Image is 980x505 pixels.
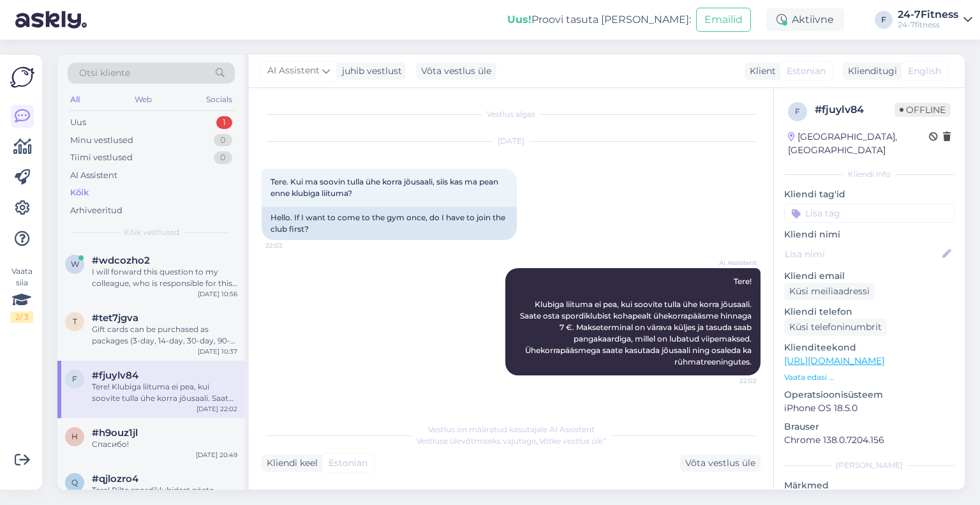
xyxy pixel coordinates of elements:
[766,8,844,31] div: Aktiivne
[784,420,954,433] p: Brauser
[785,247,940,261] input: Lisa nimi
[132,91,154,108] div: Web
[745,64,776,78] div: Klient
[417,436,606,446] span: Vestluse ülevõtmiseks vajutage
[784,341,954,354] p: Klienditeekond
[784,460,954,471] div: [PERSON_NAME]
[784,283,875,300] div: Küsi meiliaadressi
[784,433,954,447] p: Chrome 138.0.7204.156
[784,319,887,336] div: Küsi telefoninumbrit
[536,436,606,446] i: „Võtke vestlus üle”
[72,374,77,384] span: f
[265,241,313,250] span: 22:02
[70,116,86,129] div: Uus
[68,91,82,108] div: All
[329,456,367,470] span: Estonian
[784,372,954,383] p: Vaata edasi ...
[507,12,691,27] div: Proovi tasuta [PERSON_NAME]:
[788,130,929,157] div: [GEOGRAPHIC_DATA], [GEOGRAPHIC_DATA]
[92,266,237,289] div: I will forward this question to my colleague, who is responsible for this. The reply will be here...
[784,305,954,319] p: Kliendi telefon
[92,381,237,404] div: Tere! Klubiga liituma ei pea, kui soovite tulla ühe korra jõusaali. Saate osta spordiklubist koha...
[10,65,34,89] img: Askly Logo
[70,186,89,199] div: Kõik
[71,432,78,441] span: h
[271,177,500,198] span: Tere. Kui ma soovin tulla ühe korra jõusaali, siis kas ma pean enne klubiga liituma?
[70,204,122,217] div: Arhiveeritud
[214,134,232,147] div: 0
[262,207,517,240] div: Hello. If I want to come to the gym once, do I have to join the club first?
[787,64,826,78] span: Estonian
[214,151,232,164] div: 0
[92,473,138,485] span: #qjlozro4
[198,347,237,356] div: [DATE] 10:37
[908,64,941,78] span: English
[71,478,78,487] span: q
[216,116,232,129] div: 1
[124,227,179,238] span: Kõik vestlused
[784,188,954,201] p: Kliendi tag'id
[73,317,77,326] span: t
[262,109,761,120] div: Vestlus algas
[784,228,954,241] p: Kliendi nimi
[815,102,895,117] div: # fjuylv84
[71,259,79,269] span: w
[680,455,761,472] div: Võta vestlus üle
[337,64,402,78] div: juhib vestlust
[696,8,751,32] button: Emailid
[784,355,884,366] a: [URL][DOMAIN_NAME]
[92,312,138,324] span: #tet7jgva
[898,20,958,30] div: 24-7fitness
[196,450,237,460] div: [DATE] 20:49
[92,370,138,381] span: #fjuylv84
[898,10,972,30] a: 24-7Fitness24-7fitness
[92,439,237,450] div: Спасибо!
[262,456,318,470] div: Kliendi keel
[262,135,761,147] div: [DATE]
[784,388,954,402] p: Operatsioonisüsteem
[70,151,133,164] div: Tiimi vestlused
[92,427,138,439] span: #h9ouz1jl
[204,91,235,108] div: Socials
[197,404,237,414] div: [DATE] 22:02
[416,63,496,80] div: Võta vestlus üle
[784,204,954,223] input: Lisa tag
[70,169,117,182] div: AI Assistent
[10,266,33,323] div: Vaata siia
[898,10,958,20] div: 24-7Fitness
[784,402,954,415] p: iPhone OS 18.5.0
[709,258,757,268] span: AI Assistent
[198,289,237,299] div: [DATE] 10:56
[784,479,954,492] p: Märkmed
[92,255,150,266] span: #wdcozho2
[875,11,893,29] div: F
[784,169,954,180] div: Kliendi info
[843,64,897,78] div: Klienditugi
[895,103,951,117] span: Offline
[79,66,130,80] span: Otsi kliente
[795,107,800,116] span: f
[709,376,757,386] span: 22:02
[10,312,33,323] div: 2 / 3
[784,269,954,283] p: Kliendi email
[428,425,595,434] span: Vestlus on määratud kasutajale AI Assistent
[267,64,320,78] span: AI Assistent
[92,324,237,347] div: Gift cards can be purchased as packages (3-day, 14-day, 30-day, 90-day, 180-day, and 365-day pack...
[70,134,133,147] div: Minu vestlused
[507,13,531,26] b: Uus!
